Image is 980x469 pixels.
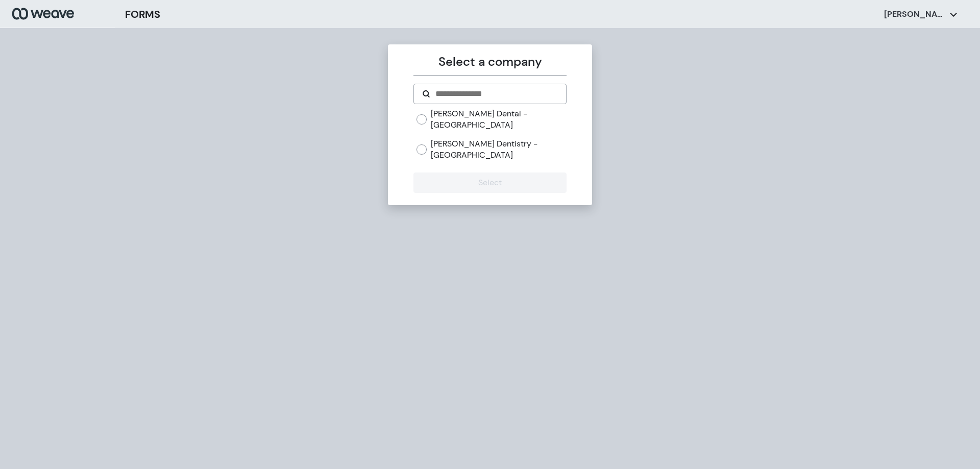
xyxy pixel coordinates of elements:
h3: FORMS [125,7,160,22]
p: Select a company [413,53,566,71]
input: Search [434,88,557,100]
label: [PERSON_NAME] Dentistry - [GEOGRAPHIC_DATA] [431,138,566,160]
button: Select [413,172,566,193]
label: [PERSON_NAME] Dental - [GEOGRAPHIC_DATA] [431,108,566,130]
p: [PERSON_NAME] [884,9,945,20]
